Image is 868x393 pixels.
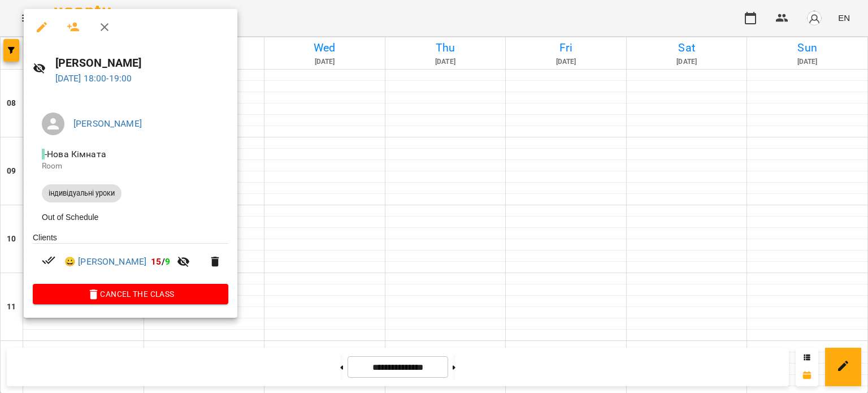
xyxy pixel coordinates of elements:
a: [PERSON_NAME] [73,118,142,129]
a: 😀 [PERSON_NAME] [64,255,146,269]
button: Cancel the class [33,284,228,304]
p: Room [42,161,219,172]
svg: Paid [42,253,55,267]
span: 15 [151,256,161,267]
b: / [151,256,170,267]
span: 9 [165,256,170,267]
span: - Нова Кімната [42,149,108,159]
span: Cancel the class [42,287,219,301]
h6: [PERSON_NAME] [55,54,229,72]
a: [DATE] 18:00-19:00 [55,73,132,84]
span: індивідуальні уроки [42,188,121,198]
ul: Clients [33,232,228,284]
li: Out of Schedule [33,207,228,227]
